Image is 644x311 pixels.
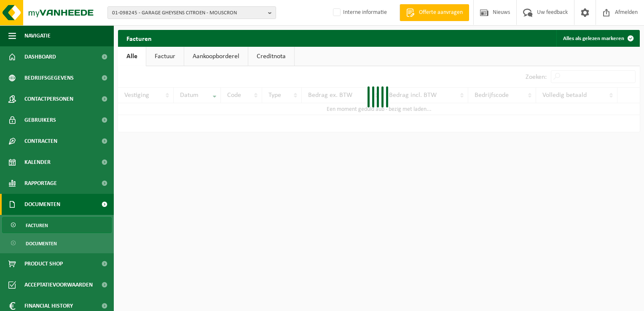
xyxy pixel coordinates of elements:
a: Documenten [2,235,112,251]
button: Alles als gelezen markeren [556,30,639,47]
span: Facturen [26,217,48,233]
span: Acceptatievoorwaarden [24,274,93,295]
span: Rapportage [24,173,57,194]
h2: Facturen [118,30,160,46]
span: Kalender [24,152,51,173]
span: Dashboard [24,46,56,67]
span: Contracten [24,131,57,152]
a: Factuur [146,47,184,66]
span: Product Shop [24,253,63,274]
button: 01-098245 - GARAGE GHEYSENS CITROEN - MOUSCRON [107,6,276,19]
span: Documenten [26,236,57,252]
a: Aankoopborderel [184,47,248,66]
a: Facturen [2,217,112,233]
a: Creditnota [248,47,294,66]
span: Documenten [24,194,60,215]
span: Bedrijfsgegevens [24,67,74,88]
span: Contactpersonen [24,88,73,110]
span: Offerte aanvragen [417,8,465,17]
a: Alle [118,47,146,66]
span: Gebruikers [24,110,56,131]
a: Offerte aanvragen [400,4,469,21]
span: Navigatie [24,25,51,46]
label: Interne informatie [331,6,387,19]
span: 01-098245 - GARAGE GHEYSENS CITROEN - MOUSCRON [112,7,265,19]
